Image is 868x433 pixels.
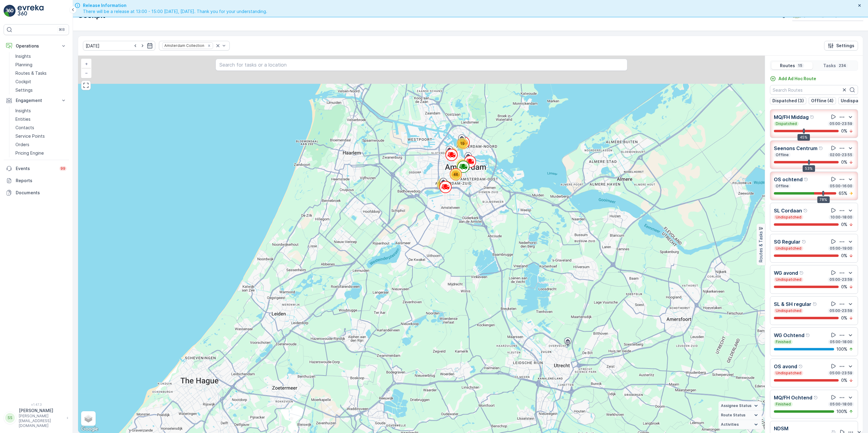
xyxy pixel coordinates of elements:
span: Activities [721,422,739,427]
p: 05:00-19:00 [829,246,853,251]
button: Settings [824,41,858,51]
div: Help Tooltip Icon [813,302,817,307]
img: logo [4,5,16,17]
p: 05:00-18:00 [829,402,853,407]
p: Engagement [16,97,57,103]
img: logo_light-DOdMpM7g.png [18,5,44,17]
summary: Assignee Status [718,401,762,411]
a: Zoom In [82,59,91,68]
span: + [85,61,88,66]
a: Cockpit [13,77,69,86]
button: Dispatched (3) [770,97,806,104]
div: Remove Amsterdam Collection [206,43,212,48]
p: Events [16,166,56,172]
p: Settings [15,87,33,93]
p: 05:00-23:59 [829,308,853,313]
p: Insights [15,53,31,59]
div: Help Tooltip Icon [799,271,804,275]
div: SS [5,413,15,423]
p: 0 % [841,221,847,228]
button: Engagement [4,94,69,107]
p: Dispatched [775,121,797,126]
div: Help Tooltip Icon [806,333,810,338]
p: Seenons Centrum [774,145,817,152]
div: 78% [817,196,830,203]
p: 0 % [841,128,847,134]
p: Undispatched [775,215,802,220]
div: 19 [456,138,469,150]
span: 19 [460,141,465,146]
p: 0 % [841,377,847,383]
div: Help Tooltip Icon [810,115,815,120]
p: 65 % [839,190,847,196]
p: Service Points [15,133,45,139]
a: Reports [4,175,69,187]
span: 46 [453,172,458,177]
a: Events99 [4,162,69,175]
p: Routes & Tasks [15,70,47,76]
p: Documents [16,190,67,196]
button: SS[PERSON_NAME][PERSON_NAME][EMAIL_ADDRESS][DOMAIN_NAME] [4,408,69,428]
div: 45% [797,134,810,141]
img: Google [80,425,100,433]
p: 0 % [841,315,847,321]
a: Entities [13,115,69,123]
a: Documents [4,187,69,199]
a: Service Points [13,132,69,140]
p: 234 [838,63,847,68]
p: OS ochtend [774,176,803,183]
a: Settings [13,86,69,94]
p: SL & SH regular [774,300,811,308]
p: Entities [15,116,31,122]
p: Finished [775,402,791,407]
a: Open this area in Google Maps (opens a new window) [80,425,100,433]
a: Planning [13,61,69,69]
button: Operations [4,40,69,52]
p: 99 [61,166,65,171]
p: [PERSON_NAME] [19,408,64,414]
p: 0 % [841,159,847,165]
p: Tasks [823,63,836,69]
a: Routes & Tasks [13,69,69,77]
div: Help Tooltip Icon [804,177,809,182]
input: dd/mm/yyyy [83,41,155,51]
p: Undispatched [775,277,802,282]
p: Contacts [15,125,34,131]
p: Settings [836,43,854,49]
p: 05:00-18:00 [829,340,853,344]
p: Offline [775,153,789,157]
p: 05:00-23:59 [829,277,853,282]
p: Insights [15,108,31,114]
input: Search Routes [770,85,858,95]
p: 05:00-16:00 [829,184,853,189]
a: Orders [13,140,69,149]
div: Help Tooltip Icon [798,364,803,369]
p: WG avond [774,269,798,277]
span: Route Status [721,413,745,418]
p: Undispatched [775,308,802,313]
div: 62 [437,178,449,190]
p: Routes [780,63,795,69]
span: v 1.47.3 [4,403,69,406]
summary: Route Status [718,411,762,420]
div: Help Tooltip Icon [819,146,824,151]
p: Cockpit [15,79,31,85]
a: Insights [13,52,69,61]
p: SG Regular [774,238,801,245]
p: Undispatched [775,246,802,251]
p: SL Cordaan [774,207,802,214]
input: Search for tasks or a location [215,59,627,71]
a: Zoom Out [82,68,91,77]
p: 05:00-23:59 [829,121,853,126]
p: 15 [797,63,803,68]
p: [PERSON_NAME][EMAIL_ADDRESS][DOMAIN_NAME] [19,414,64,428]
p: 100 % [837,408,847,415]
span: Release Information [83,2,267,8]
p: 10:00-18:00 [830,215,853,220]
a: Insights [13,107,69,115]
span: Assignee Status [721,403,751,408]
p: ⌘B [59,27,65,32]
div: 46 [450,169,462,181]
p: Operations [16,43,57,49]
a: Contacts [13,123,69,132]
